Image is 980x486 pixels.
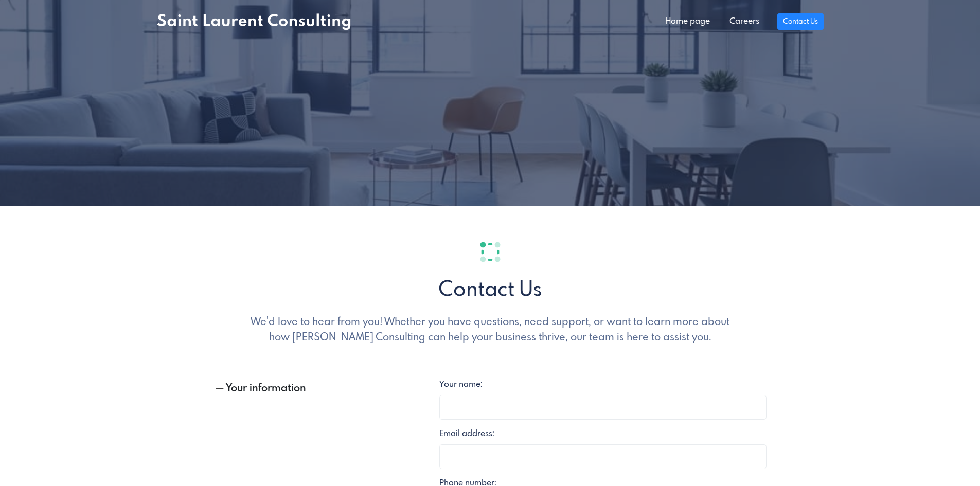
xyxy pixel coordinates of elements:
[439,428,494,440] label: Email address:
[655,11,720,32] a: Home page
[157,278,824,302] h1: Contact Us
[777,13,823,30] a: Contact Us
[720,11,769,32] a: Careers
[213,383,371,395] h5: Your information
[439,379,483,391] label: Your name:
[240,315,740,346] p: We'd love to hear from you! Whether you have questions, need support, or want to learn more about...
